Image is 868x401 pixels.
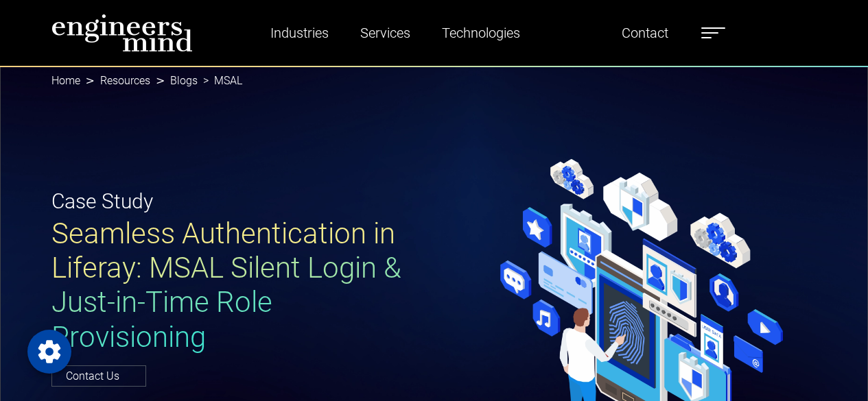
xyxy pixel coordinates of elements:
li: MSAL [198,73,242,89]
img: logo [51,14,193,52]
a: Contact [616,17,674,49]
a: Services [355,17,416,49]
a: Contact Us [51,365,146,387]
a: Home [51,74,80,87]
a: Technologies [436,17,526,49]
a: Industries [265,17,334,49]
nav: breadcrumb [51,66,817,96]
span: Seamless Authentication in Liferay: MSAL Silent Login & Just-in-Time Role Provisioning [51,217,401,354]
a: Blogs [170,74,198,87]
p: Case Study [51,186,426,217]
a: Resources [100,74,150,87]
